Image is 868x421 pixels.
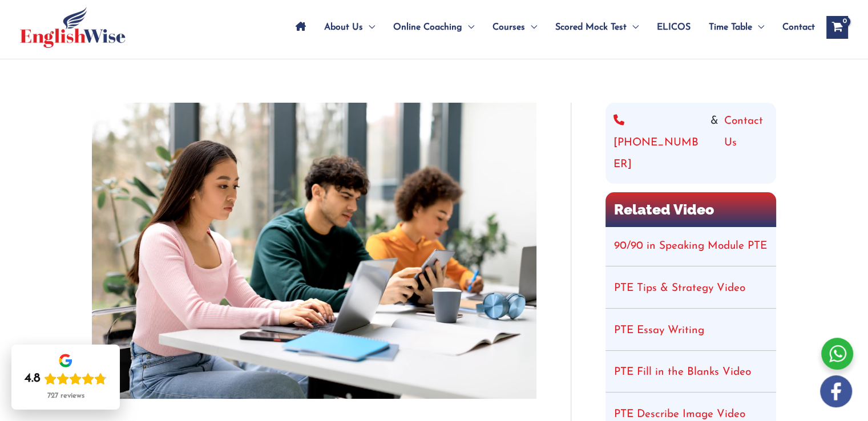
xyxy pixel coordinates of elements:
[614,409,745,420] a: PTE Describe Image Video
[773,7,815,47] a: Contact
[546,7,648,47] a: Scored Mock TestMenu Toggle
[483,7,546,47] a: CoursesMenu Toggle
[657,7,691,47] span: ELICOS
[25,371,41,387] div: 4.8
[613,111,705,176] a: [PHONE_NUMBER]
[555,7,627,47] span: Scored Mock Test
[20,7,126,48] img: cropped-ew-logo
[315,7,384,47] a: About UsMenu Toggle
[614,241,767,252] a: 90/90 in Speaking Module PTE
[614,283,745,294] a: PTE Tips & Strategy Video
[614,367,751,378] a: PTE Fill in the Blanks Video
[462,7,474,47] span: Menu Toggle
[25,371,107,387] div: Rating: 4.8 out of 5
[709,7,752,47] span: Time Table
[724,111,768,176] a: Contact Us
[752,7,764,47] span: Menu Toggle
[605,192,776,227] h2: Related Video
[393,7,462,47] span: Online Coaching
[614,325,704,336] a: PTE Essay Writing
[627,7,639,47] span: Menu Toggle
[286,7,815,47] nav: Site Navigation: Main Menu
[324,7,363,47] span: About Us
[384,7,483,47] a: Online CoachingMenu Toggle
[613,111,768,176] div: &
[47,391,84,400] div: 727 reviews
[782,7,815,47] span: Contact
[363,7,375,47] span: Menu Toggle
[648,7,700,47] a: ELICOS
[525,7,537,47] span: Menu Toggle
[826,16,848,39] a: View Shopping Cart, empty
[492,7,525,47] span: Courses
[820,375,852,407] img: white-facebook.png
[700,7,773,47] a: Time TableMenu Toggle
